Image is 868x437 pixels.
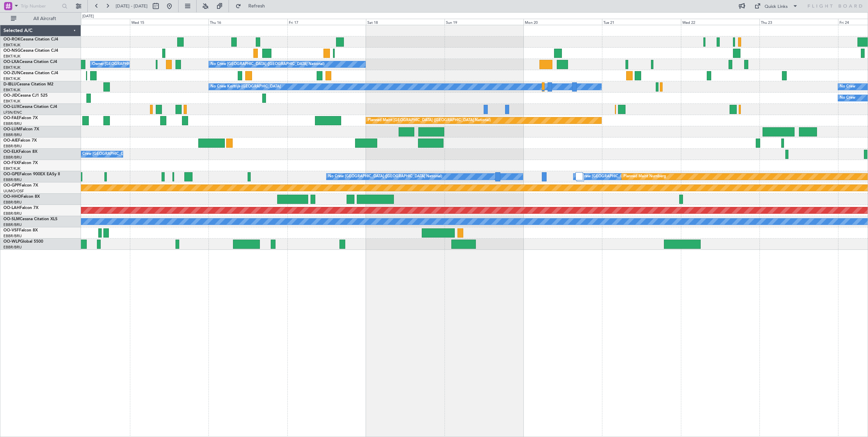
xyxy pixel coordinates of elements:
[3,150,19,154] span: OO-ELK
[3,172,60,176] a: OO-GPEFalcon 900EX EASy II
[3,43,20,48] a: EBKT/KJK
[3,245,22,250] a: EBBR/BRU
[602,19,681,25] div: Tue 21
[3,87,20,93] a: EBKT/KJK
[3,82,53,86] a: D-IBLUCessna Citation M2
[751,1,801,12] button: Quick Links
[3,49,20,53] span: OO-NSG
[18,16,72,21] span: All Aircraft
[3,155,22,160] a: EBBR/BRU
[3,105,19,109] span: OO-LUX
[3,99,20,104] a: EBKT/KJK
[3,71,58,75] a: OO-ZUNCessna Citation CJ4
[3,240,43,244] a: OO-WLPGlobal 5500
[3,217,57,221] a: OO-SLMCessna Citation XLS
[3,105,57,109] a: OO-LUXCessna Citation CJ4
[3,189,24,194] a: UUMO/OSF
[3,121,22,126] a: EBBR/BRU
[3,183,19,188] span: OO-GPP
[3,54,20,59] a: EBKT/KJK
[130,19,208,25] div: Wed 15
[3,71,20,75] span: OO-ZUN
[3,144,22,149] a: EBBR/BRU
[211,82,281,92] div: No Crew Kortrijk-[GEOGRAPHIC_DATA]
[232,1,273,12] button: Refresh
[211,59,324,69] div: No Crew [GEOGRAPHIC_DATA] ([GEOGRAPHIC_DATA] National)
[445,19,523,25] div: Sun 19
[3,60,19,64] span: OO-LXA
[3,240,20,244] span: OO-WLP
[681,19,759,25] div: Wed 22
[3,150,37,154] a: OO-ELKFalcon 8X
[3,211,22,216] a: EBBR/BRU
[523,19,602,25] div: Mon 20
[3,127,39,131] a: OO-LUMFalcon 7X
[3,94,18,98] span: OO-JID
[3,139,37,143] a: OO-AIEFalcon 7X
[3,217,20,221] span: OO-SLM
[3,228,19,232] span: OO-VSF
[328,172,442,182] div: No Crew [GEOGRAPHIC_DATA] ([GEOGRAPHIC_DATA] National)
[3,60,57,64] a: OO-LXACessna Citation CJ4
[92,59,184,69] div: Owner [GEOGRAPHIC_DATA]-[GEOGRAPHIC_DATA]
[3,132,22,137] a: EBBR/BRU
[51,19,130,25] div: Tue 14
[3,183,38,188] a: OO-GPPFalcon 7X
[3,161,38,165] a: OO-FSXFalcon 7X
[3,127,20,131] span: OO-LUM
[623,172,666,182] div: Planned Maint Nurnberg
[759,19,838,25] div: Thu 23
[840,82,855,92] div: No Crew
[3,161,19,165] span: OO-FSX
[3,139,18,143] span: OO-AIE
[3,37,20,42] span: OO-ROK
[3,49,58,53] a: OO-NSGCessna Citation CJ4
[3,110,22,115] a: LFSN/ENC
[840,93,855,103] div: No Crew
[3,177,22,182] a: EBBR/BRU
[3,65,20,70] a: EBKT/KJK
[3,228,38,232] a: OO-VSFFalcon 8X
[3,195,21,199] span: OO-HHO
[3,206,38,210] a: OO-LAHFalcon 7X
[765,3,788,10] div: Quick Links
[21,1,60,11] input: Trip Number
[7,13,74,24] button: All Aircraft
[116,3,148,9] span: [DATE] - [DATE]
[366,19,445,25] div: Sat 18
[208,19,287,25] div: Thu 16
[243,4,271,9] span: Refresh
[575,172,689,182] div: No Crew [GEOGRAPHIC_DATA] ([GEOGRAPHIC_DATA] National)
[82,14,94,19] div: [DATE]
[3,166,20,171] a: EBKT/KJK
[3,222,22,227] a: EBBR/BRU
[3,82,17,86] span: D-IBLU
[3,195,40,199] a: OO-HHOFalcon 8X
[3,94,48,98] a: OO-JIDCessna CJ1 525
[3,206,20,210] span: OO-LAH
[3,116,38,120] a: OO-FAEFalcon 7X
[3,172,19,176] span: OO-GPE
[287,19,366,25] div: Fri 17
[3,200,22,205] a: EBBR/BRU
[3,76,20,81] a: EBKT/KJK
[3,37,58,42] a: OO-ROKCessna Citation CJ4
[3,116,19,120] span: OO-FAE
[3,233,22,239] a: EBBR/BRU
[368,115,491,126] div: Planned Maint [GEOGRAPHIC_DATA] ([GEOGRAPHIC_DATA] National)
